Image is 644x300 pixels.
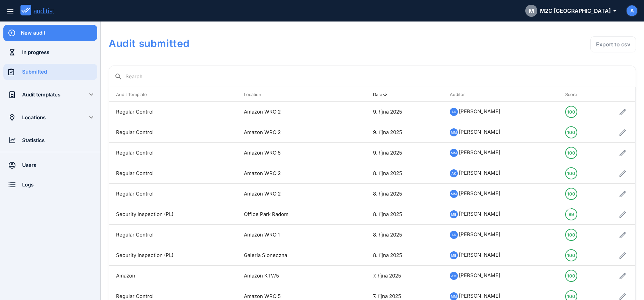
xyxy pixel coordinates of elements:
[529,6,534,15] span: M
[558,87,589,102] th: Score: Not sorted. Activate to sort ascending.
[459,129,500,135] span: [PERSON_NAME]
[3,132,97,148] a: Statistics
[525,5,616,17] div: M2C [GEOGRAPHIC_DATA]
[237,122,342,143] td: Amazon WRO 2
[366,204,443,225] td: 8. října 2025
[459,108,500,115] span: [PERSON_NAME]
[237,87,342,102] th: Location: Not sorted. Activate to sort ascending.
[366,184,443,204] td: 8. října 2025
[451,170,456,177] span: AK
[611,7,616,15] i: arrow_drop_down_outlined
[3,177,97,193] a: Logs
[237,102,342,122] td: Amazon WRO 2
[590,36,636,52] button: Export to csv
[567,250,575,261] div: 100
[109,225,237,245] td: Regular Control
[630,7,634,15] span: A
[109,266,237,286] td: Amazon
[459,190,500,197] span: [PERSON_NAME]
[109,36,425,50] h1: Audit submitted
[366,225,443,245] td: 8. října 2025
[109,143,237,163] td: Regular Control
[3,44,97,60] a: In progress
[596,40,630,48] div: Export to csv
[109,204,237,225] td: Security Inspection (PL)
[22,137,97,144] div: Statistics
[125,71,630,82] input: Search
[237,163,342,184] td: Amazon WRO 2
[569,209,574,220] div: 89
[459,149,500,156] span: [PERSON_NAME]
[109,245,237,266] td: Security Inspection (PL)
[237,266,342,286] td: Amazon KTW5
[6,7,14,15] i: menu
[451,129,457,136] span: MM
[22,91,78,98] div: Audit templates
[22,181,97,188] div: Logs
[459,170,500,176] span: [PERSON_NAME]
[22,162,97,169] div: Users
[589,87,635,102] th: : Not sorted.
[3,64,97,80] a: Submitted
[3,157,97,173] a: Users
[451,149,457,157] span: MM
[443,87,558,102] th: Auditor: Not sorted. Activate to sort ascending.
[451,293,457,300] span: MM
[567,229,575,240] div: 100
[451,272,457,280] span: AM
[109,184,237,204] td: Regular Control
[451,211,457,218] span: MB
[459,293,500,299] span: [PERSON_NAME]
[382,92,388,97] i: arrow_upward
[237,245,342,266] td: Galeria Sloneczna
[567,127,575,138] div: 100
[237,225,342,245] td: Amazon WRO 1
[567,147,575,158] div: 100
[3,87,78,103] a: Audit templates
[459,272,500,278] span: [PERSON_NAME]
[87,90,95,98] i: keyboard_arrow_down
[366,87,443,102] th: Date: Sorted descending. Activate to remove sorting.
[567,188,575,199] div: 100
[21,29,97,37] div: New audit
[451,190,457,198] span: MM
[109,87,237,102] th: Audit Template: Not sorted. Activate to sort ascending.
[20,5,60,16] img: auditist_logo_new.svg
[567,106,575,117] div: 100
[366,245,443,266] td: 8. října 2025
[366,143,443,163] td: 9. října 2025
[626,5,638,17] button: A
[459,252,500,258] span: [PERSON_NAME]
[237,143,342,163] td: Amazon WRO 5
[237,184,342,204] td: Amazon WRO 2
[451,252,457,259] span: MB
[366,266,443,286] td: 7. října 2025
[520,3,621,19] button: MM2C [GEOGRAPHIC_DATA]
[366,163,443,184] td: 8. října 2025
[567,270,575,281] div: 100
[22,49,97,56] div: In progress
[451,231,456,239] span: AK
[22,68,97,76] div: Submitted
[3,110,78,126] a: Locations
[109,122,237,143] td: Regular Control
[451,108,456,116] span: AK
[114,73,122,81] i: search
[342,87,366,102] th: : Not sorted.
[459,211,500,217] span: [PERSON_NAME]
[22,114,78,121] div: Locations
[237,204,342,225] td: Office Park Radom
[87,113,95,121] i: keyboard_arrow_down
[366,102,443,122] td: 9. října 2025
[109,163,237,184] td: Regular Control
[366,122,443,143] td: 9. října 2025
[567,168,575,179] div: 100
[109,102,237,122] td: Regular Control
[459,231,500,238] span: [PERSON_NAME]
